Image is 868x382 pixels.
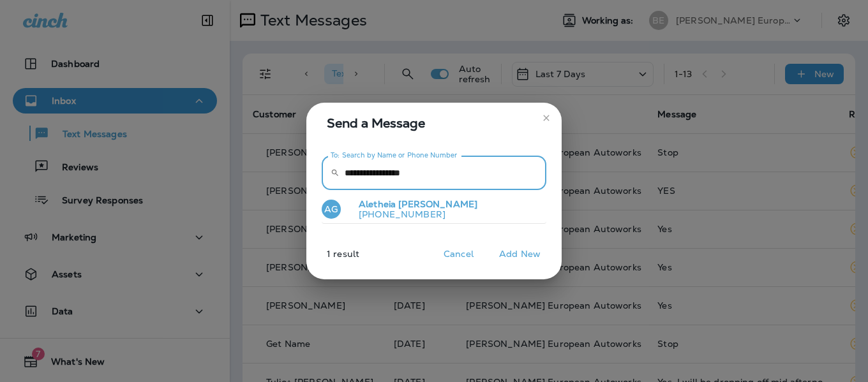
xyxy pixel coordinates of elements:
[301,249,359,269] p: 1 result
[435,244,483,264] button: Cancel
[322,195,546,224] button: AGAletheia [PERSON_NAME][PHONE_NUMBER]
[322,200,341,219] div: AG
[493,244,547,264] button: Add New
[327,113,546,133] span: Send a Message
[398,198,477,210] span: [PERSON_NAME]
[348,209,477,219] p: [PHONE_NUMBER]
[331,151,458,160] label: To: Search by Name or Phone Number
[359,198,396,210] span: Aletheia
[536,108,557,128] button: close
